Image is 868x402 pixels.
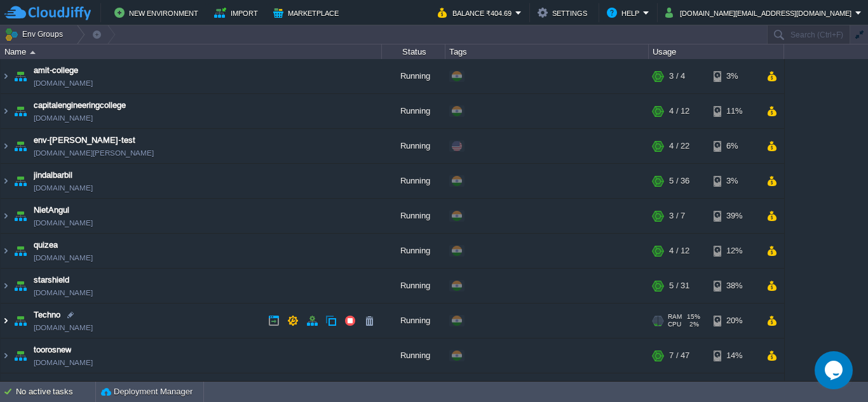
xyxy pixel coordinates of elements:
img: CloudJiffy [4,5,91,21]
button: Balance ₹404.69 [438,5,515,20]
div: Running [382,164,445,198]
img: AMDAwAAAACH5BAEAAAAALAAAAAABAAEAAAICRAEAOw== [11,199,29,233]
button: Settings [538,5,591,20]
img: AMDAwAAAACH5BAEAAAAALAAAAAABAAEAAAICRAEAOw== [1,129,11,163]
div: 39% [714,199,755,233]
a: quizea [34,239,58,251]
div: Name [1,44,381,59]
div: Running [382,94,445,128]
div: 4 / 12 [669,234,689,268]
a: [DOMAIN_NAME] [34,251,93,264]
iframe: chat widget [815,351,855,389]
div: 3 / 7 [669,199,685,233]
div: 7 / 47 [669,338,689,373]
a: yppschool [34,379,71,391]
button: Import [214,5,262,20]
a: [DOMAIN_NAME] [34,321,93,334]
a: [DOMAIN_NAME] [34,286,93,299]
img: AMDAwAAAACH5BAEAAAAALAAAAAABAAEAAAICRAEAOw== [11,304,29,338]
img: AMDAwAAAACH5BAEAAAAALAAAAAABAAEAAAICRAEAOw== [30,51,36,54]
img: AMDAwAAAACH5BAEAAAAALAAAAAABAAEAAAICRAEAOw== [11,59,29,93]
div: 12% [714,234,755,268]
a: capitalengineeringcollege [34,99,126,112]
div: Tags [446,44,648,59]
a: [DOMAIN_NAME] [34,182,93,194]
a: [DOMAIN_NAME] [34,112,93,124]
span: 15% [687,313,700,321]
img: AMDAwAAAACH5BAEAAAAALAAAAAABAAEAAAICRAEAOw== [1,269,11,303]
a: Techno [34,309,60,321]
div: Status [383,44,445,59]
button: Marketplace [273,5,342,20]
button: Deployment Manager [101,385,193,398]
a: env-[PERSON_NAME]-test [34,134,135,147]
a: NietAngul [34,204,69,217]
div: Running [382,304,445,338]
span: RAM [668,313,682,321]
span: CPU [668,321,681,328]
div: 5 / 31 [669,269,689,303]
button: Help [607,5,643,20]
div: 6% [714,129,755,163]
img: AMDAwAAAACH5BAEAAAAALAAAAAABAAEAAAICRAEAOw== [1,164,11,198]
img: AMDAwAAAACH5BAEAAAAALAAAAAABAAEAAAICRAEAOw== [1,304,11,338]
a: toorosnew [34,344,71,356]
div: Running [382,338,445,373]
div: 11% [714,94,755,128]
div: 20% [714,304,755,338]
div: Running [382,234,445,268]
div: 4 / 22 [669,129,689,163]
div: Running [382,129,445,163]
img: AMDAwAAAACH5BAEAAAAALAAAAAABAAEAAAICRAEAOw== [1,59,11,93]
img: AMDAwAAAACH5BAEAAAAALAAAAAABAAEAAAICRAEAOw== [1,94,11,128]
a: [DOMAIN_NAME] [34,356,93,369]
div: Usage [649,44,783,59]
div: 3% [714,164,755,198]
span: 2% [686,321,699,328]
button: [DOMAIN_NAME][EMAIL_ADDRESS][DOMAIN_NAME] [665,5,855,20]
div: 3 / 4 [669,59,685,93]
button: New Environment [114,5,202,20]
img: AMDAwAAAACH5BAEAAAAALAAAAAABAAEAAAICRAEAOw== [11,234,29,268]
button: Env Groups [4,25,67,43]
a: jindalbarbil [34,169,72,182]
img: AMDAwAAAACH5BAEAAAAALAAAAAABAAEAAAICRAEAOw== [11,338,29,373]
img: AMDAwAAAACH5BAEAAAAALAAAAAABAAEAAAICRAEAOw== [11,94,29,128]
div: 3% [714,59,755,93]
div: 4 / 12 [669,94,689,128]
div: Running [382,269,445,303]
img: AMDAwAAAACH5BAEAAAAALAAAAAABAAEAAAICRAEAOw== [11,129,29,163]
img: AMDAwAAAACH5BAEAAAAALAAAAAABAAEAAAICRAEAOw== [1,234,11,268]
a: starshield [34,274,69,286]
a: amit-college [34,64,78,77]
div: 14% [714,338,755,373]
div: 38% [714,269,755,303]
img: AMDAwAAAACH5BAEAAAAALAAAAAABAAEAAAICRAEAOw== [1,338,11,373]
div: Running [382,59,445,93]
div: Running [382,199,445,233]
img: AMDAwAAAACH5BAEAAAAALAAAAAABAAEAAAICRAEAOw== [1,199,11,233]
div: 5 / 36 [669,164,689,198]
img: AMDAwAAAACH5BAEAAAAALAAAAAABAAEAAAICRAEAOw== [11,164,29,198]
div: No active tasks [16,382,95,402]
img: AMDAwAAAACH5BAEAAAAALAAAAAABAAEAAAICRAEAOw== [11,269,29,303]
a: [DOMAIN_NAME] [34,77,93,90]
a: [DOMAIN_NAME][PERSON_NAME] [34,147,154,159]
a: [DOMAIN_NAME] [34,217,93,229]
